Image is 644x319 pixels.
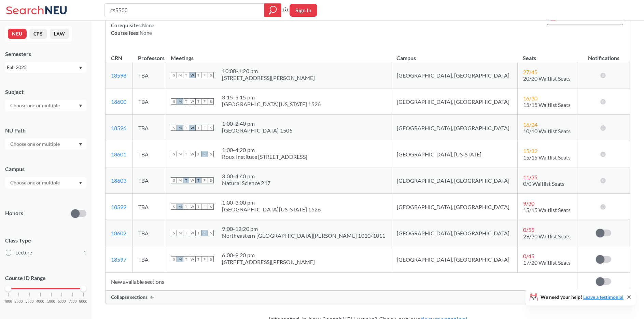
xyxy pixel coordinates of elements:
span: T [183,204,189,210]
a: 18603 [111,177,126,184]
div: [GEOGRAPHIC_DATA] 1505 [222,127,293,134]
span: 11 / 35 [523,174,537,180]
div: Dropdown arrow [5,100,86,111]
a: 18600 [111,98,126,105]
span: F [201,177,208,183]
td: [GEOGRAPHIC_DATA], [GEOGRAPHIC_DATA] [391,62,517,88]
span: W [189,204,195,210]
span: F [201,151,208,157]
span: 15/15 Waitlist Seats [523,101,571,108]
span: S [171,72,177,78]
a: 18598 [111,72,126,79]
span: We need your help! [541,295,624,300]
span: F [201,230,208,236]
a: Leave a testimonial [583,294,624,300]
td: TBA [132,194,165,220]
th: Campus [391,47,517,62]
span: 0 / 55 [523,226,534,233]
div: Northeastern [GEOGRAPHIC_DATA][PERSON_NAME] 1010/1011 [222,232,385,239]
div: 1:00 - 2:40 pm [222,120,293,127]
span: S [171,256,177,262]
span: T [195,230,201,236]
span: T [183,72,189,78]
span: T [195,125,201,131]
span: M [177,256,183,262]
span: S [208,72,214,78]
span: W [189,98,195,105]
svg: Dropdown arrow [79,67,82,69]
span: S [171,230,177,236]
div: 1:00 - 4:20 pm [222,147,307,153]
span: 17/20 Waitlist Seats [523,259,571,266]
input: Class, professor, course number, "phrase" [110,4,260,16]
div: 10:00 - 1:20 pm [222,68,315,74]
span: 15 / 32 [523,148,537,154]
span: T [183,151,189,157]
a: 18597 [111,256,126,263]
span: 29/30 Waitlist Seats [523,233,571,239]
button: Sign In [290,4,317,17]
div: NU Path [5,127,86,134]
td: [GEOGRAPHIC_DATA], [GEOGRAPHIC_DATA] [391,88,517,115]
div: [GEOGRAPHIC_DATA][US_STATE] 1526 [222,101,321,108]
a: 18599 [111,204,126,210]
div: Semesters [5,50,86,58]
span: None [140,30,152,36]
span: 16 / 24 [523,121,537,128]
a: 18596 [111,125,126,131]
svg: Dropdown arrow [79,143,82,146]
span: F [201,256,208,262]
span: M [177,230,183,236]
span: 7000 [69,300,77,303]
span: T [183,98,189,105]
input: Choose one or multiple [7,179,64,187]
span: M [177,98,183,105]
div: 6:00 - 9:20 pm [222,252,315,259]
span: M [177,72,183,78]
td: New available sections [106,273,577,291]
div: 1:00 - 3:00 pm [222,199,321,206]
span: S [171,125,177,131]
span: F [201,125,208,131]
div: Dropdown arrow [5,138,86,150]
span: S [171,98,177,105]
span: T [195,204,201,210]
td: TBA [132,88,165,115]
span: S [208,98,214,105]
span: 4000 [36,300,44,303]
td: TBA [132,220,165,246]
span: T [195,256,201,262]
span: 3000 [26,300,34,303]
td: [GEOGRAPHIC_DATA], [GEOGRAPHIC_DATA] [391,246,517,273]
svg: magnifying glass [269,5,277,15]
span: S [208,230,214,236]
div: 3:15 - 5:15 pm [222,94,321,101]
input: Choose one or multiple [7,101,64,110]
div: Campus [5,165,86,173]
span: 9 / 30 [523,200,534,207]
div: 3:00 - 4:40 pm [222,173,270,180]
div: Roux Institute [STREET_ADDRESS] [222,153,307,160]
span: Class Type [5,237,86,244]
svg: Dropdown arrow [79,105,82,107]
div: [GEOGRAPHIC_DATA][US_STATE] 1526 [222,206,321,213]
span: None [142,22,154,28]
span: Collapse sections [111,294,148,300]
span: M [177,151,183,157]
span: 16 / 30 [523,95,537,101]
span: W [189,256,195,262]
td: TBA [132,115,165,141]
span: 8000 [79,300,87,303]
span: 20/20 Waitlist Seats [523,75,571,82]
span: S [171,204,177,210]
span: 0 / 45 [523,253,534,259]
span: S [171,151,177,157]
div: NUPaths: Prerequisites: or Corequisites: Course fees: [111,6,189,37]
button: NEU [8,29,27,39]
span: W [189,72,195,78]
div: magnifying glass [264,3,281,17]
span: F [201,98,208,105]
span: 15/15 Waitlist Seats [523,154,571,161]
button: CPS [29,29,47,39]
a: 18601 [111,151,126,157]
